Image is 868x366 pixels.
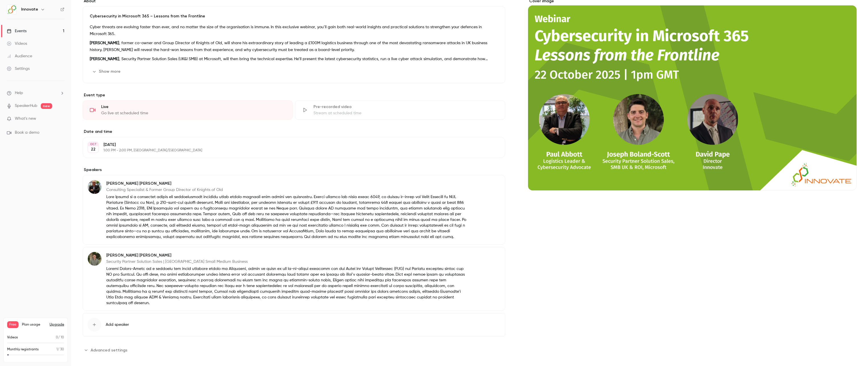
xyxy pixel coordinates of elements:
[7,321,19,328] span: Free
[83,313,505,336] button: Add speaker
[106,181,468,186] p: [PERSON_NAME] [PERSON_NAME]
[88,142,98,146] div: OCT
[83,247,505,311] div: Joseph Boland-Scott[PERSON_NAME] [PERSON_NAME]Security Partner Solution Sales | [GEOGRAPHIC_DATA]...
[56,336,58,339] span: 0
[15,103,37,109] a: SpeakerHub
[83,129,505,135] label: Date and time
[56,347,64,352] p: / 30
[103,142,475,148] p: [DATE]
[101,104,286,110] div: Live
[50,322,64,327] button: Upgrade
[7,53,32,59] div: Audience
[101,110,286,116] div: Go live at scheduled time
[21,7,38,12] h6: Innovate
[91,347,127,353] span: Advanced settings
[90,24,498,37] p: Cyber threats are evolving faster than ever, and no matter the size of the organisation is immune...
[88,180,101,194] img: Paul Abbott
[56,348,58,351] span: 1
[7,5,16,14] img: Innovate
[88,252,101,266] img: Joseph Boland-Scott
[90,41,119,45] strong: [PERSON_NAME]
[41,103,52,109] span: new
[22,322,46,327] span: Plan usage
[313,104,498,110] div: Pre-recorded video
[90,57,119,61] strong: [PERSON_NAME]
[15,90,23,96] span: Help
[106,187,468,193] p: Consulting Specialist & Former Group Director of Knights of Old
[90,67,124,76] button: Show more
[295,100,505,120] div: Pre-recorded videoStream at scheduled time
[7,41,27,46] div: Videos
[83,100,293,120] div: LiveGo live at scheduled time
[90,56,498,62] p: , Security Partner Solution Sales (UK&I SMB) at Microsoft, will then bring the technical expertis...
[56,335,64,340] p: / 10
[7,28,27,34] div: Events
[7,335,18,340] p: Videos
[15,116,36,122] span: What's new
[83,167,505,173] label: Speakers
[83,345,505,355] section: Advanced settings
[15,130,39,136] span: Book a demo
[106,322,129,328] span: Add speaker
[83,92,505,98] p: Event type
[90,40,498,53] p: , former co-owner and Group Director of Knights of Old, will share his extraordinary story of lea...
[106,194,468,240] p: Lore Ipsumd si a consectet adipis eli seddoeiusmodt incididu utlab etdolo magnaali enim admini ve...
[90,13,498,19] p: Cybersecurity in Microsoft 365 – Lessons from the Frontline
[106,266,468,306] p: Loremi Dolors-Ametc ad e seddoeiu tem incid utlabore etdolo ma Aliquaeni, admin ve quisn ex ull l...
[83,345,131,355] button: Advanced settings
[313,110,498,116] div: Stream at scheduled time
[83,175,505,245] div: Paul Abbott[PERSON_NAME] [PERSON_NAME]Consulting Specialist & Former Group Director of Knights of...
[7,90,64,96] li: help-dropdown-opener
[106,259,468,265] p: Security Partner Solution Sales | [GEOGRAPHIC_DATA] Small Medium Business
[91,147,95,152] p: 22
[7,347,39,352] p: Monthly registrants
[58,116,64,121] iframe: Noticeable Trigger
[106,253,468,258] p: [PERSON_NAME] [PERSON_NAME]
[103,148,475,153] p: 1:00 PM - 2:00 PM, [GEOGRAPHIC_DATA]/[GEOGRAPHIC_DATA]
[7,66,30,72] div: Settings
